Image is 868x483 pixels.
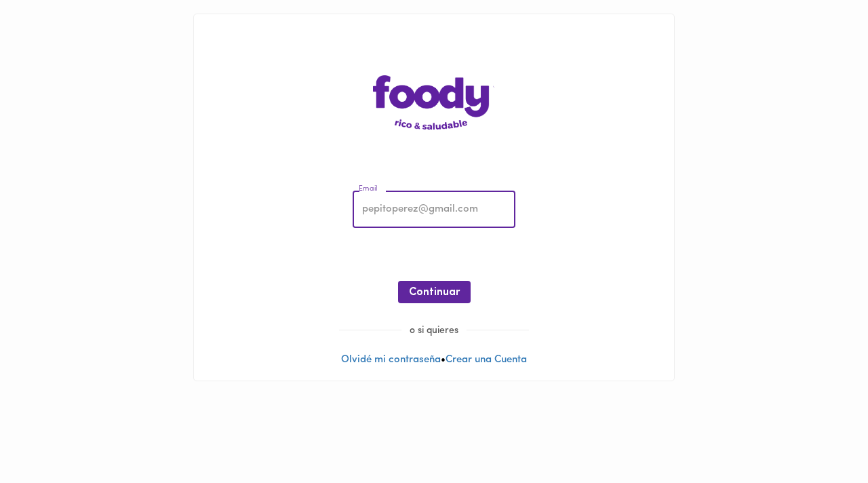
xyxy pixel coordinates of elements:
span: o si quieres [401,326,467,336]
iframe: Messagebird Livechat Widget [789,404,854,469]
button: Continuar [398,281,471,303]
a: Olvidé mi contraseña [341,355,441,365]
div: • [194,14,674,381]
input: pepitoperez@gmail.com [353,191,515,229]
a: Crear una Cuenta [446,355,527,365]
span: Continuar [409,286,460,299]
img: logo-main-page.png [373,75,495,130]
